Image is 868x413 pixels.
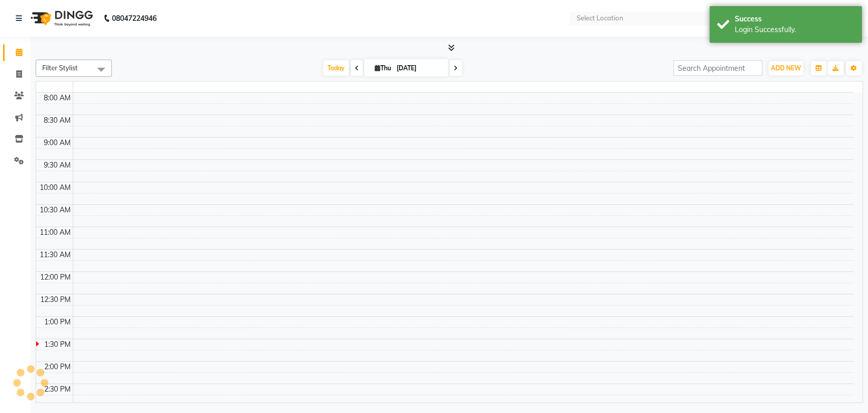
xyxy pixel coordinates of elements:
div: 11:30 AM [38,250,73,260]
div: 2:00 PM [42,362,73,372]
span: ADD NEW [771,64,801,72]
div: 1:00 PM [42,317,73,327]
div: 11:00 AM [38,227,73,238]
button: ADD NEW [768,61,803,75]
div: 2:30 PM [42,384,73,395]
div: 12:30 PM [38,294,73,305]
div: Select Location [576,13,623,23]
div: 9:30 AM [42,160,73,171]
div: 12:00 PM [38,272,73,283]
div: 8:30 AM [42,115,73,126]
b: 08047224946 [112,4,157,33]
input: 2025-09-04 [394,61,444,76]
img: logo [26,4,96,33]
div: Login Successfully. [735,24,854,35]
span: Thu [372,64,394,72]
div: 1:30 PM [42,339,73,350]
div: 9:00 AM [42,137,73,148]
div: 10:30 AM [38,205,73,215]
div: 10:00 AM [38,182,73,193]
span: Today [323,60,349,76]
div: Success [735,14,854,24]
span: Filter Stylist [42,64,78,72]
input: Search Appointment [673,60,762,76]
div: 8:00 AM [42,93,73,103]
